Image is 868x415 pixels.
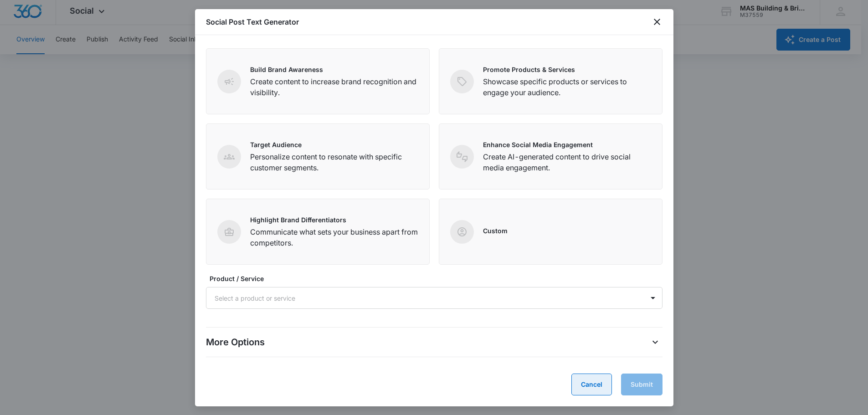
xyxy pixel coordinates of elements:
p: Custom [483,226,508,236]
p: Create AI-generated content to drive social media engagement. [483,151,651,173]
h1: Social Post Text Generator [206,16,299,27]
p: Promote Products & Services [483,65,651,74]
p: Communicate what sets your business apart from competitors. [250,226,418,248]
p: Highlight Brand Differentiators [250,215,418,225]
button: Cancel [571,374,612,395]
p: More Options [206,335,265,349]
p: Personalize content to resonate with specific customer segments. [250,151,418,173]
p: Build Brand Awareness [250,65,418,74]
button: More Options [648,335,663,349]
label: Product / Service [210,274,666,283]
button: close [652,16,663,27]
p: Target Audience [250,140,418,149]
p: Enhance Social Media Engagement [483,140,651,149]
p: Create content to increase brand recognition and visibility. [250,76,418,98]
p: Showcase specific products or services to engage your audience. [483,76,651,98]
